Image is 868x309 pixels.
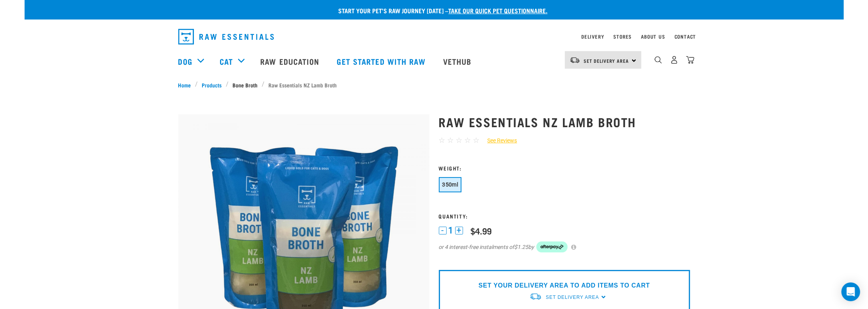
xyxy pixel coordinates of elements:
[455,227,463,234] button: +
[449,226,453,234] span: 1
[439,227,447,234] button: -
[584,59,629,62] span: Set Delivery Area
[447,136,454,145] span: ☆
[178,81,690,89] nav: breadcrumbs
[439,136,446,145] span: ☆
[229,81,262,89] a: Bone Broth
[686,56,694,64] img: home-icon@2x.png
[220,55,233,67] a: Cat
[178,29,274,44] img: Raw Essentials Logo
[614,35,632,38] a: Stores
[25,46,844,77] nav: dropdown navigation
[442,181,458,188] span: 350ml
[570,57,580,64] img: van-moving.png
[473,136,480,145] span: ☆
[529,293,542,301] img: van-moving.png
[449,9,548,12] a: take our quick pet questionnaire.
[480,137,517,145] a: See Reviews
[439,115,690,129] h1: Raw Essentials NZ Lamb Broth
[841,282,860,301] div: Open Intercom Messenger
[439,165,690,171] h3: Weight:
[675,35,696,38] a: Contact
[178,55,192,67] a: Dog
[439,177,462,192] button: 350ml
[435,46,481,77] a: Vethub
[198,81,226,89] a: Products
[515,243,529,251] span: $1.25
[439,242,690,252] div: or 4 interest-free instalments of by
[178,81,195,89] a: Home
[655,56,662,64] img: home-icon-1@2x.png
[172,26,696,48] nav: dropdown navigation
[536,242,568,252] img: Afterpay
[471,226,492,236] div: $4.99
[329,46,435,77] a: Get started with Raw
[479,281,650,290] p: SET YOUR DELIVERY AREA TO ADD ITEMS TO CART
[456,136,463,145] span: ☆
[670,56,678,64] img: user.png
[641,35,665,38] a: About Us
[581,35,604,38] a: Delivery
[252,46,329,77] a: Raw Education
[439,213,690,219] h3: Quantity:
[465,136,471,145] span: ☆
[30,6,850,15] p: Start your pet’s raw journey [DATE] –
[546,295,599,300] span: Set Delivery Area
